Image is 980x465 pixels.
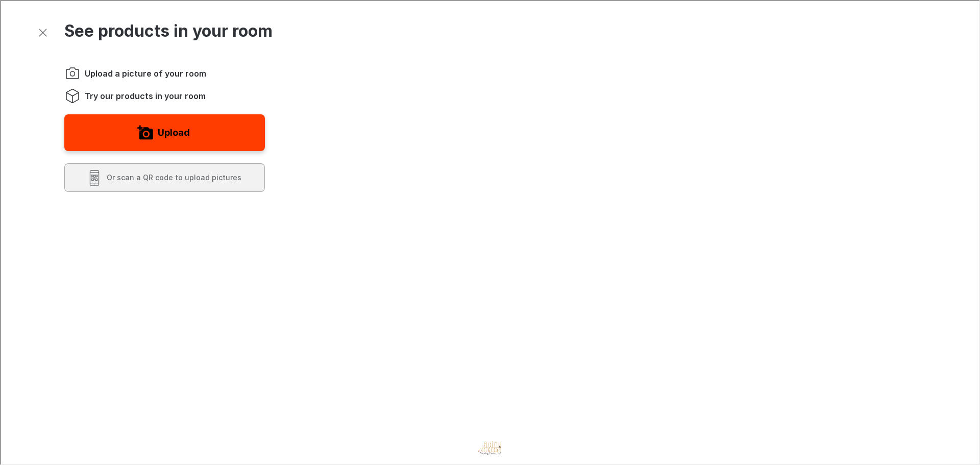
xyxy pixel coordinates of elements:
button: Scan a QR code to upload pictures [63,162,264,191]
a: Visit Gobin Allion Flooring homepage [448,436,530,457]
span: Try our products in your room [84,89,205,101]
label: Upload [157,124,189,140]
span: Upload a picture of your room [84,67,205,78]
button: Exit visualizer [33,22,51,41]
ol: Instructions [63,64,264,103]
button: Upload a picture of your room [63,113,264,150]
